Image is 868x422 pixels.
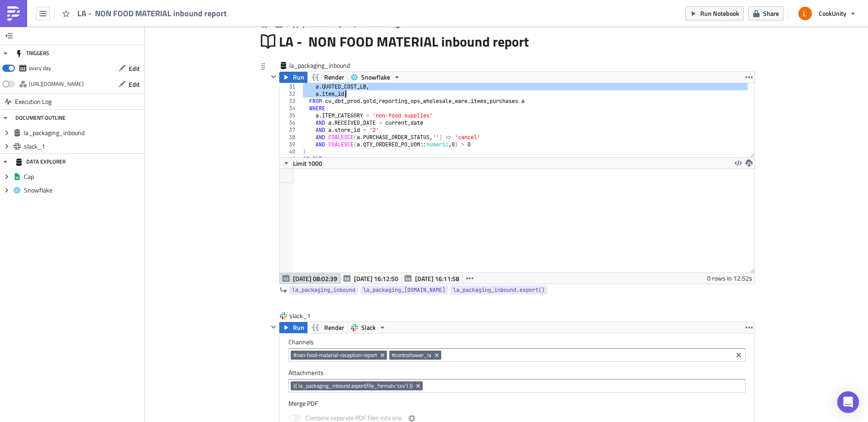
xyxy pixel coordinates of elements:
button: Snowflake [348,72,404,83]
button: Slack [348,322,389,333]
span: CookUnity [819,9,846,18]
span: la_packaging_inbound [289,61,351,70]
span: Edit [129,80,140,89]
div: 40 [279,148,301,155]
span: Run [293,72,304,83]
body: Rich Text Area. Press ALT-0 for help. [4,4,453,75]
div: 38 [279,134,301,141]
span: Render [324,72,344,83]
button: Limit 1000 [279,158,325,169]
button: Hide content [268,322,279,333]
label: Channels [288,338,745,346]
button: Edit [114,77,144,91]
button: Render [307,72,348,83]
button: Remove Tag [415,381,423,390]
p: LA Store [4,4,453,11]
div: 0 rows in 12.52s [707,273,752,284]
a: la_packaging_inbound.export() [450,286,547,295]
div: 32 [279,90,301,98]
button: CookUnity [793,4,861,23]
a: la_packaging_inbound [289,286,358,295]
div: 34 [279,105,301,112]
p: Shortage - Extra total overall (Criteria: +/- 10% variance or more.) [4,38,453,45]
div: 37 [279,127,301,134]
button: Share [748,6,783,20]
div: 35 [279,112,301,119]
img: PushMetrics [6,6,21,21]
button: [DATE] 16:11:58 [401,273,463,284]
button: Remove Tag [379,351,387,360]
button: Clear selected items [733,350,744,361]
div: 39 [279,141,301,148]
div: every day [29,61,51,75]
span: Snowflake [361,72,390,83]
span: Run Notebook [700,9,739,18]
div: 31 [279,83,301,90]
div: TRIGGERS [15,45,49,61]
p: @zach Non-food material inbound Daily Report Issues: [4,14,453,35]
a: la_packaging_[DOMAIN_NAME] [360,286,448,295]
img: Avatar [797,6,813,21]
span: #non-food-material-reception-report [293,352,377,359]
button: Run [279,72,307,83]
button: Run [279,322,307,333]
div: DOCUMENT OUTLINE [15,110,66,126]
button: Render [307,322,348,333]
span: la_packaging_inbound [24,129,142,137]
button: Run Notebook [685,6,744,20]
span: Edit [129,64,140,73]
span: #controltower_la [392,352,431,359]
label: Merge PDF [288,399,745,408]
span: Slack [361,322,376,333]
div: 41 [279,155,301,163]
span: Run [293,322,304,333]
div: 33 [279,98,301,105]
span: slack_1 [289,311,325,320]
span: LA - NON FOOD MATERIAL inbound report [77,8,228,19]
span: Snowflake [24,186,142,194]
span: Execution Log [15,94,52,110]
span: slack_1 [24,142,142,150]
div: 36 [279,119,301,127]
span: LA - NON FOOD MATERIAL inbound report [279,33,530,50]
p: NOTE: If the message does not contain an attachment, then no issues to report. [4,68,453,75]
button: Hide content [268,71,279,82]
button: Remove Tag [433,351,441,360]
span: Share [763,9,779,18]
span: la_packaging_inbound.export() [453,286,545,295]
span: {{ la_packaging_inbound.export(file_format='csv') }} [293,382,413,389]
p: Latency [4,48,453,55]
span: la_packaging_[DOMAIN_NAME] [363,286,445,295]
span: Render [324,322,344,333]
button: Edit [114,61,144,75]
span: [DATE] 16:12:50 [354,274,398,283]
div: DATA EXPLORER [15,154,66,170]
label: Attachments [288,369,745,377]
span: la_packaging_inbound [292,286,355,295]
span: Cap [24,173,142,181]
button: [DATE] 16:12:50 [340,273,402,284]
div: https://pushmetrics.io/api/v1/report/PdL5pjGrpG/webhook?token=0666433546c948e9bd718232e78a9058 [29,77,84,91]
span: [DATE] 08:02:39 [293,274,337,283]
div: Open Intercom Messenger [837,391,859,413]
span: [DATE] 16:11:58 [415,274,459,283]
span: Limit 1000 [293,159,322,168]
button: [DATE] 08:02:39 [279,273,341,284]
